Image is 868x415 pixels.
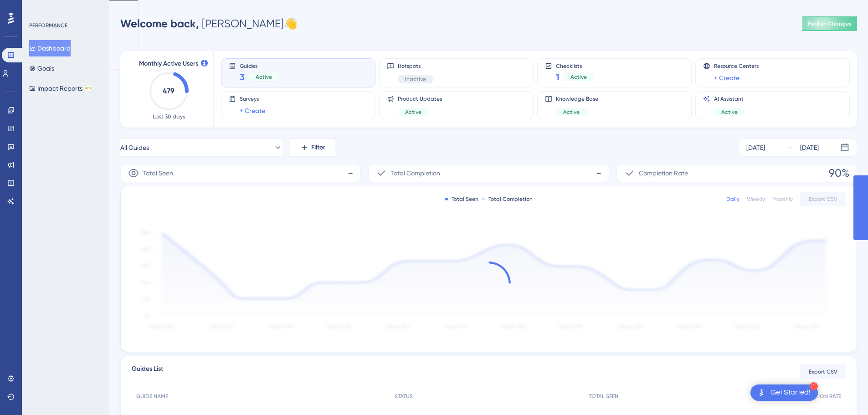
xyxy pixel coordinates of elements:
[29,80,92,97] button: Impact ReportsBETA
[311,142,325,153] span: Filter
[800,364,846,379] button: Export CSV
[747,195,765,203] div: Weekly
[596,166,601,180] span: -
[256,73,272,81] span: Active
[570,73,587,81] span: Active
[809,368,837,375] span: Export CSV
[563,108,580,116] span: Active
[750,384,818,401] div: Open Get Started! checklist, remaining modules: 1
[721,108,738,116] span: Active
[772,195,793,203] div: Monthly
[348,166,353,180] span: -
[29,22,67,29] div: PERFORMANCE
[398,95,442,102] span: Product Updates
[395,393,413,400] span: STATUS
[143,168,173,179] span: Total Seen
[714,95,745,102] span: AI Assistant
[405,76,426,83] span: Inactive
[810,382,818,390] div: 1
[794,393,841,400] span: COMPLETION RATE
[802,16,857,31] button: Publish Changes
[556,71,560,83] span: 1
[445,195,478,203] div: Total Seen
[809,195,837,203] span: Export CSV
[829,166,849,180] span: 90%
[556,62,594,69] span: Checklists
[714,62,759,70] span: Resource Centers
[770,388,811,398] div: Get Started!
[589,393,618,400] span: TOTAL SEEN
[163,87,175,95] text: 479
[556,95,598,102] span: Knowledge Base
[120,142,149,153] span: All Guides
[139,58,198,69] span: Monthly Active Users
[136,393,168,400] span: GUIDE NAME
[726,195,740,203] div: Daily
[290,138,335,157] button: Filter
[800,142,819,153] div: [DATE]
[120,17,199,30] span: Welcome back,
[746,142,765,153] div: [DATE]
[240,71,245,83] span: 3
[153,113,185,120] span: Last 30 days
[398,62,433,70] span: Hotspots
[756,387,767,398] img: launcher-image-alternative-text
[808,20,852,27] span: Publish Changes
[29,40,71,56] button: Dashboard
[830,379,857,406] iframe: UserGuiding AI Assistant Launcher
[29,60,54,77] button: Goals
[120,138,282,157] button: All Guides
[800,192,846,206] button: Export CSV
[120,16,298,31] div: [PERSON_NAME] 👋
[405,108,421,116] span: Active
[84,86,92,91] div: BETA
[390,168,440,179] span: Total Completion
[240,105,265,116] a: + Create
[482,195,533,203] div: Total Completion
[240,95,265,102] span: Surveys
[132,364,163,380] span: Guides List
[240,62,279,69] span: Guides
[714,72,740,83] a: + Create
[639,168,688,179] span: Completion Rate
